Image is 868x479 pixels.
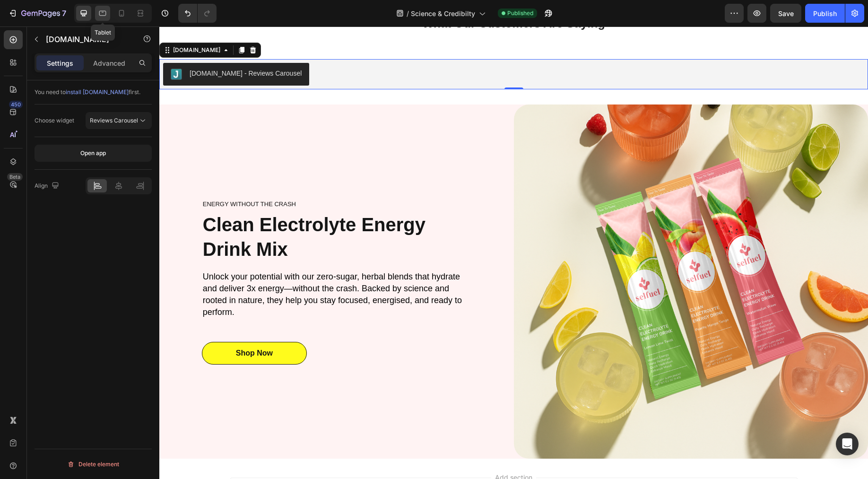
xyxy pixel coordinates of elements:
div: Align [35,180,61,192]
button: Save [770,4,801,23]
button: Open app [35,145,152,162]
div: Delete element [67,459,119,470]
p: Advanced [93,58,125,68]
div: Publish [813,9,837,18]
iframe: Design area [159,26,868,479]
div: You need to first. [35,88,152,96]
span: Published [507,9,533,17]
button: Delete element [35,457,152,472]
div: Choose widget [35,116,74,125]
div: 450 [9,101,23,108]
span: Add section [332,446,377,456]
p: Judge.me [46,34,126,45]
button: Publish [805,4,845,23]
div: Beta [7,173,23,181]
span: Save [778,9,794,17]
span: / [407,9,409,18]
p: 7 [62,8,66,19]
img: Alt Image [355,78,709,433]
div: Open app [80,149,106,157]
span: Science & Credibilty [411,9,475,18]
span: Reviews Carousel [90,117,138,124]
button: Reviews Carousel [86,112,152,129]
div: Undo/Redo [178,4,217,23]
div: Open Intercom Messenger [836,433,859,455]
span: install [DOMAIN_NAME] [66,88,129,96]
button: 7 [4,4,70,23]
p: Settings [47,58,73,68]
